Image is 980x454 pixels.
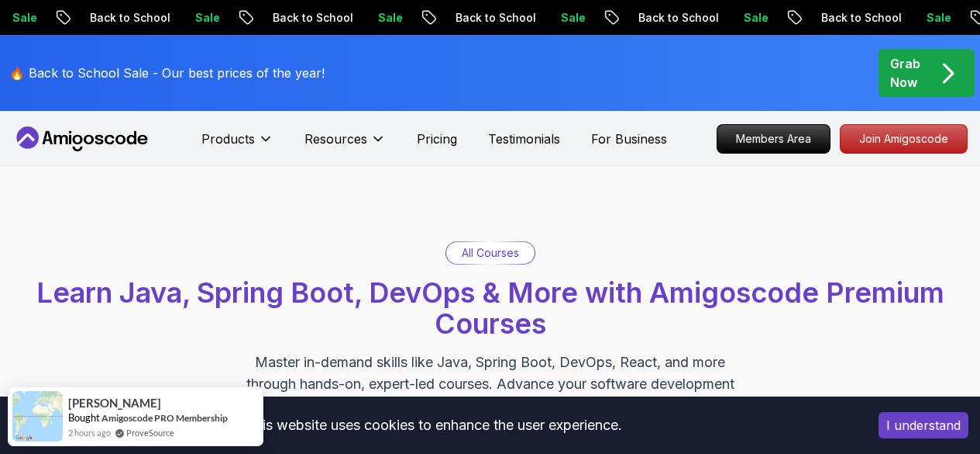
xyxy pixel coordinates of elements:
[717,124,830,154] a: Members Area
[879,412,968,438] button: Accept cookies
[717,125,830,153] p: Members Area
[417,130,457,148] a: Pricing
[260,10,366,26] p: Back to School
[126,426,174,439] a: ProveSource
[840,124,968,154] a: Join Amigoscode
[890,54,920,92] p: Grab Now
[914,10,964,26] p: Sale
[77,10,183,26] p: Back to School
[9,64,325,82] p: 🔥 Back to School Sale - Our best prices of the year!
[366,10,415,26] p: Sale
[591,130,667,148] a: For Business
[68,426,111,439] span: 2 hours ago
[68,397,161,410] span: [PERSON_NAME]
[488,130,560,148] a: Testimonials
[201,130,255,148] p: Products
[626,10,731,26] p: Back to School
[68,411,100,424] span: Bought
[201,130,273,161] button: Products
[809,10,914,26] p: Back to School
[183,10,232,26] p: Sale
[841,125,967,153] p: Join Amigoscode
[12,408,855,442] div: This website uses cookies to enhance the user experience.
[36,276,944,341] span: Learn Java, Spring Boot, DevOps & More with Amigoscode Premium Courses
[230,352,751,417] p: Master in-demand skills like Java, Spring Boot, DevOps, React, and more through hands-on, expert-...
[101,412,228,424] a: Amigoscode PRO Membership
[443,10,548,26] p: Back to School
[731,10,781,26] p: Sale
[304,130,367,148] p: Resources
[548,10,598,26] p: Sale
[304,130,386,161] button: Resources
[462,245,519,261] p: All Courses
[12,391,63,442] img: provesource social proof notification image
